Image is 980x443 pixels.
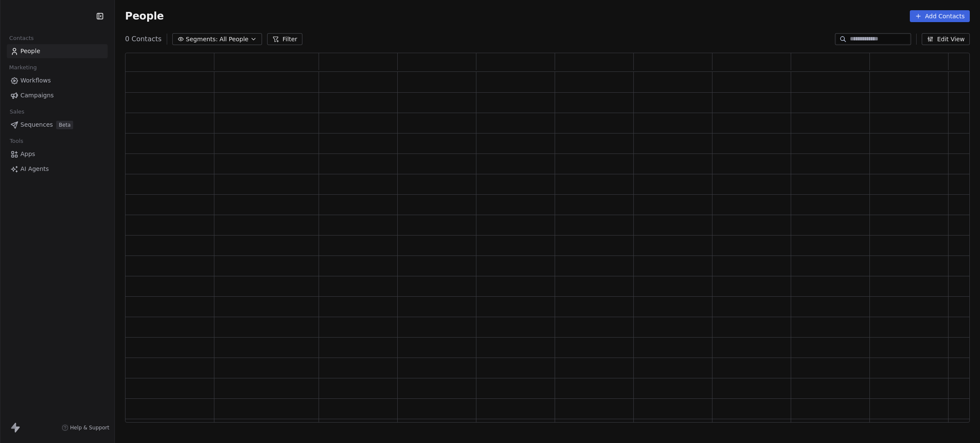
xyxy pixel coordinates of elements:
[7,118,108,132] a: SequencesBeta
[20,76,51,85] span: Workflows
[7,88,108,102] a: Campaigns
[910,10,970,22] button: Add Contacts
[20,150,35,159] span: Apps
[186,35,218,44] span: Segments:
[20,91,54,100] span: Campaigns
[7,162,108,176] a: AI Agents
[6,32,37,45] span: Contacts
[20,120,53,129] span: Sequences
[922,33,970,45] button: Edit View
[6,135,27,148] span: Tools
[70,424,109,431] span: Help & Support
[62,424,109,431] a: Help & Support
[7,74,108,88] a: Workflows
[219,35,248,44] span: All People
[56,121,73,129] span: Beta
[20,165,49,173] span: AI Agents
[125,10,164,23] span: People
[7,147,108,161] a: Apps
[7,44,108,58] a: People
[20,47,40,56] span: People
[6,61,40,74] span: Marketing
[6,105,28,118] span: Sales
[125,34,162,44] span: 0 Contacts
[267,33,302,45] button: Filter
